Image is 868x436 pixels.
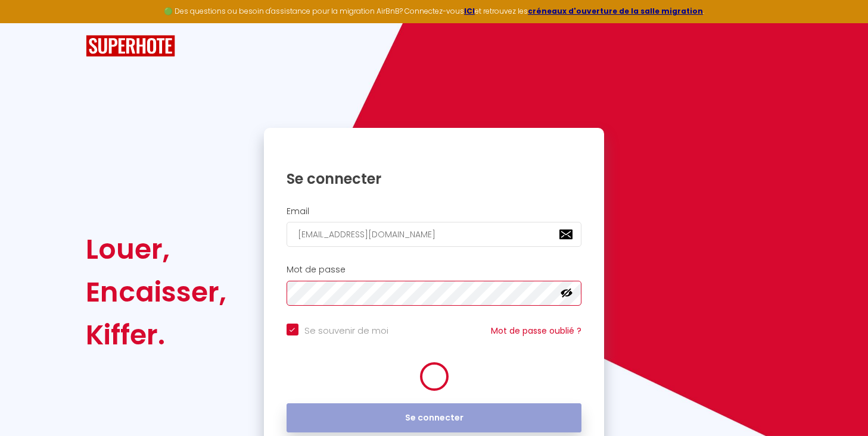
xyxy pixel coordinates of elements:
[287,170,582,188] h1: Se connecter
[86,228,226,271] div: Louer,
[10,5,45,40] button: Ouvrir le widget de chat LiveChat
[528,6,703,16] a: créneaux d'ouverture de la salle migration
[491,325,581,337] a: Mot de passe oublié ?
[86,35,175,57] img: SuperHote logo
[86,313,226,356] div: Kiffer.
[464,6,475,16] a: ICI
[86,271,226,313] div: Encaisser,
[287,265,582,275] h2: Mot de passe
[287,222,582,247] input: Ton Email
[287,206,582,217] h2: Email
[287,403,582,433] button: Se connecter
